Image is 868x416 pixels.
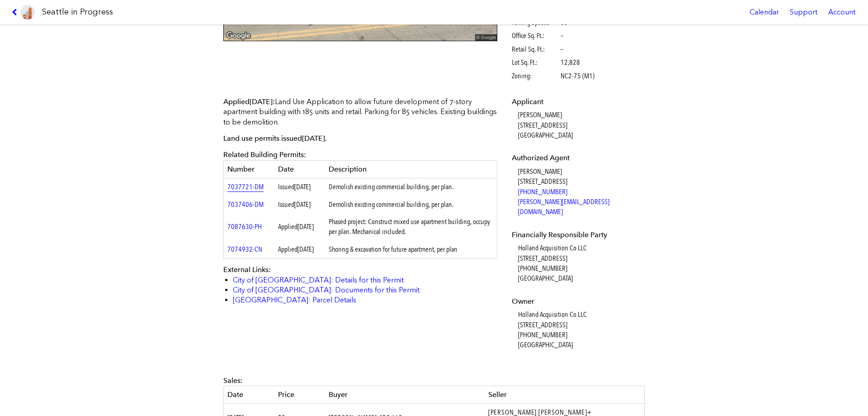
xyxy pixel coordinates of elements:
td: Issued [274,196,325,213]
th: Buyer [325,386,485,404]
h1: Seattle in Progress [42,6,113,18]
a: [GEOGRAPHIC_DATA]: Parcel Details [233,296,356,304]
img: favicon-96x96.png [20,5,35,19]
td: Issued [274,178,325,196]
a: 7074932-CN [227,245,262,253]
span: Related Building Permits: [223,150,306,159]
dt: Applicant [512,97,642,107]
a: City of [GEOGRAPHIC_DATA]: Details for this Permit [233,276,404,284]
td: Shoring & excavation for future apartment, per plan [325,241,497,258]
span: Zoning: [512,71,559,81]
a: 7037406-DM [227,200,264,209]
a: 7037721-DM [227,182,264,191]
dd: [PERSON_NAME] [STREET_ADDRESS] [518,167,642,217]
th: Number [224,160,274,178]
span: – [561,44,563,54]
dt: Authorized Agent [512,153,642,163]
span: 12,828 [561,57,580,67]
th: Description [325,160,497,178]
th: Price [274,386,325,404]
p: Land use permits issued . [223,134,497,143]
p: Land Use Application to allow future development of 7-story apartment building with 185 units and... [223,97,497,127]
a: 7087630-PH [227,222,262,231]
dd: Holland Acquisition Co LLC [STREET_ADDRESS] [PHONE_NUMBER] [GEOGRAPHIC_DATA] [518,243,642,284]
th: Date [274,160,325,178]
span: [DATE] [294,200,311,209]
span: Office Sq. Ft.: [512,31,559,41]
dt: Owner [512,296,642,306]
span: NC2-75 (M1) [561,71,594,81]
td: Applied [274,213,325,241]
dt: Financially Responsible Party [512,230,642,240]
a: [PERSON_NAME][EMAIL_ADDRESS][DOMAIN_NAME] [518,197,609,216]
td: Demolish existing commercial building, per plan. [325,178,497,196]
th: Date [224,386,274,404]
span: [DATE] [297,222,314,231]
span: Retail Sq. Ft.: [512,44,559,54]
td: Applied [274,241,325,258]
td: Demolish existing commercial building, per plan. [325,196,497,213]
span: Lot Sq. Ft.: [512,57,559,67]
span: [DATE] [294,182,311,191]
a: [PHONE_NUMBER] [518,187,567,196]
span: External Links: [223,265,271,274]
dd: Holland Acquisition Co LLC [STREET_ADDRESS] [PHONE_NUMBER] [GEOGRAPHIC_DATA] [518,310,642,350]
span: Applied : [223,97,275,106]
a: City of [GEOGRAPHIC_DATA]: Documents for this Permit [233,286,420,294]
span: – [561,31,563,41]
span: [DATE] [302,134,325,143]
th: Seller [485,386,645,404]
span: [DATE] [297,245,314,253]
span: [DATE] [250,97,273,106]
div: Sales: [223,376,645,386]
td: Phased project: Construct mixed use apartment building, occupy per plan. Mechanical included. [325,213,497,241]
dd: [PERSON_NAME] [STREET_ADDRESS] [GEOGRAPHIC_DATA] [518,110,642,140]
